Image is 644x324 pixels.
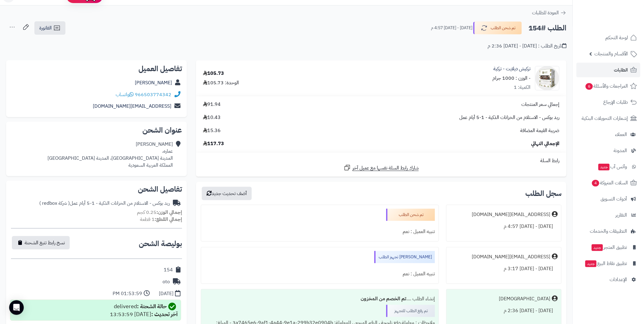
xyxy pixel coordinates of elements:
[12,236,70,249] button: نسخ رابط تتبع الشحنة
[576,224,640,239] a: التطبيقات والخدمات
[576,95,640,110] a: طلبات الإرجاع
[39,200,170,207] div: ريد بوكس - الاستلام من الخزانات الذكية - 1-5 أيام عمل
[514,84,530,91] div: الكمية: 1
[590,227,627,235] span: التطبيقات والخدمات
[585,259,627,268] span: تطبيق نقاط البيع
[492,75,530,82] small: - الوزن : 1000 جرام
[203,127,221,134] span: 15.36
[576,63,640,77] a: الطلبات
[135,91,171,98] a: 966503774342
[140,216,182,223] small: 1 قطعة
[594,50,628,58] span: الأقسام والمنتجات
[352,165,419,172] span: شارك رابط السلة نفسها مع عميل آخر
[47,141,173,169] div: [PERSON_NAME] عماره، المدينة [GEOGRAPHIC_DATA]، المدينة [GEOGRAPHIC_DATA] المملكة العربية السعودية
[576,176,640,190] a: السلات المتروكة4
[576,272,640,287] a: الإعدادات
[159,290,173,297] div: [DATE]
[198,157,564,164] div: رابط السلة
[137,209,182,216] small: 0.25 كجم
[576,240,640,255] a: تطبيق المتجرجديد
[586,83,593,90] span: 6
[605,33,628,42] span: لوحة التحكم
[163,278,170,285] div: oto
[450,221,558,232] div: [DATE] - [DATE] 4:57 م
[576,127,640,142] a: العملاء
[531,140,559,147] span: الإجمالي النهائي
[203,140,224,147] span: 117.73
[521,101,559,108] span: إجمالي سعر المنتجات
[139,240,182,247] h2: بوليصة الشحن
[11,65,182,72] h2: تفاصيل العميل
[576,30,640,45] a: لوحة التحكم
[532,9,559,16] span: العودة للطلبات
[576,159,640,174] a: وآتس آبجديد
[203,79,239,86] div: الوحدة: 105.73
[39,200,70,207] span: ( شركة redbox )
[203,114,221,121] span: 10.43
[205,268,435,280] div: تنبيه العميل : نعم
[203,70,224,77] div: 105.73
[113,290,142,297] div: 01:53:59 PM
[493,65,530,72] a: تركيش ديلايت - تركية
[576,208,640,222] a: التقارير
[576,111,640,126] a: إشعارات التحويلات البنكية
[598,164,610,170] span: جديد
[591,179,628,187] span: السلات المتروكة
[450,305,558,317] div: [DATE] - [DATE] 2:36 م
[472,253,550,260] div: [EMAIL_ADDRESS][DOMAIN_NAME]
[603,98,628,106] span: طلبات الإرجاع
[592,180,599,186] span: 4
[576,256,640,271] a: تطبيق نقاط البيعجديد
[473,22,522,34] button: تم شحن الطلب
[25,239,65,246] span: نسخ رابط تتبع الشحنة
[614,146,627,155] span: المدونة
[603,16,638,28] img: logo-2.png
[34,21,65,35] a: الفاتورة
[164,267,173,273] div: 154
[528,22,566,34] h2: الطلب #154
[576,143,640,158] a: المدونة
[386,305,435,317] div: تم رفع الطلب للتجهيز
[525,190,562,197] h3: سجل الطلب
[431,25,472,31] small: [DATE] - [DATE] 4:57 م
[576,79,640,93] a: المراجعات والأسئلة6
[450,263,558,275] div: [DATE] - [DATE] 3:17 م
[205,293,435,305] div: إنشاء الطلب ....
[598,162,627,171] span: وآتس آب
[137,302,167,310] strong: حالة الشحنة :
[135,79,172,86] a: [PERSON_NAME]
[110,302,178,318] div: delivered [DATE] 13:53:59
[582,114,628,123] span: إشعارات التحويلات البنكية
[374,251,435,263] div: [PERSON_NAME] تجهيز الطلب
[615,130,627,139] span: العملاء
[615,211,627,219] span: التقارير
[156,209,182,216] strong: إجمالي الوزن:
[202,187,252,200] button: أضف تحديث جديد
[472,211,550,218] div: [EMAIL_ADDRESS][DOMAIN_NAME]
[535,66,559,90] img: 1756559266-Turkish%20Delight%20Left-90x90.png
[39,24,52,32] span: الفاتورة
[361,295,406,302] b: تم الخصم من المخزون
[459,114,559,121] span: ريد بوكس - الاستلام من الخزانات الذكية - 1-5 أيام عمل
[592,244,603,251] span: جديد
[610,275,627,284] span: الإعدادات
[151,310,178,318] strong: آخر تحديث :
[11,127,182,134] h2: عنوان الشحن
[9,300,24,315] div: Open Intercom Messenger
[488,43,566,50] div: تاريخ الطلب : [DATE] - [DATE] 2:36 م
[344,164,419,172] a: شارك رابط السلة نفسها مع عميل آخر
[155,216,182,223] strong: إجمالي القطع:
[520,127,559,134] span: ضريبة القيمة المضافة
[93,103,171,110] a: [EMAIL_ADDRESS][DOMAIN_NAME]
[576,192,640,206] a: أدوات التسويق
[585,260,597,267] span: جديد
[116,91,134,98] a: واتساب
[591,243,627,252] span: تطبيق المتجر
[600,195,627,203] span: أدوات التسويق
[203,101,221,108] span: 91.94
[11,186,182,193] h2: تفاصيل الشحن
[532,9,566,16] a: العودة للطلبات
[614,66,628,74] span: الطلبات
[585,82,628,90] span: المراجعات والأسئلة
